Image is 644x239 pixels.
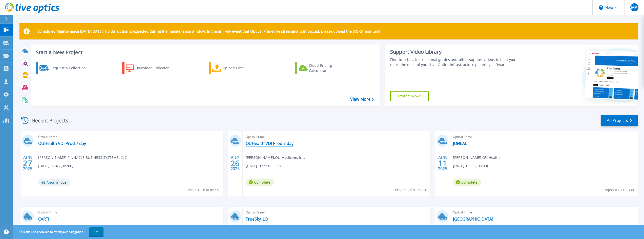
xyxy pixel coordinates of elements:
span: 26 [231,161,240,165]
span: Optical Prime [246,210,427,215]
span: Project ID: 3011338 [603,187,634,193]
div: Support Video Library [390,49,521,55]
a: Request a Collection [36,62,92,74]
span: Complete [246,179,274,186]
span: Optical Prime [453,134,635,140]
span: [DATE] 16:33 (-05:00) [453,163,488,169]
span: This site uses cookies to track your navigation. [14,227,103,236]
a: Download Collector [122,62,179,74]
button: OK [89,227,103,236]
div: Find tutorials, instructional guides and other support videos to help you make the most of your L... [390,57,521,67]
span: Project ID: 3030559 [188,187,219,193]
div: AUG 2025 [438,154,447,172]
div: AUG 2025 [23,154,32,172]
span: [DATE] 16:33 (-05:00) [246,163,281,169]
span: MP [631,5,637,9]
div: Recent Projects [19,114,75,127]
span: Optical Prime [38,210,220,215]
div: Cloud Pricing Calculator [309,63,349,73]
a: [GEOGRAPHIC_DATA] [453,216,493,222]
div: AUG 2025 [230,154,240,172]
a: Cloud Pricing Calculator [295,62,351,74]
span: [PERSON_NAME] , PINNACLE BUSINESS SYSTEMS, INC [38,155,127,160]
span: Optical Prime [246,134,427,140]
a: Explore Now! [390,91,429,101]
span: Project ID: 3029661 [395,187,426,193]
span: [DATE] 08:46 (-05:00) [38,163,73,169]
a: Upload Files [209,62,265,74]
span: [PERSON_NAME] , OU Health [453,155,500,160]
a: TrueSky_LO [246,216,268,222]
div: Upload Files [223,63,263,73]
span: Optical Prime [453,210,635,215]
a: View More [350,97,374,102]
a: JONEAL [453,141,467,146]
span: Optical Prime [38,134,220,140]
a: OUHealth VDI Prod 7 day [246,141,294,146]
span: [PERSON_NAME] , OU Medicine, Inc. [246,155,305,160]
span: 27 [23,161,32,165]
a: All Projects [601,115,638,126]
a: OUHealth VDI Prod 7 day [38,141,86,146]
h3: Start a New Project [36,50,373,55]
span: 11 [438,161,447,165]
div: Download Collector [135,63,176,73]
a: CARTI [38,216,49,222]
p: Scheduled Maintenance [DATE][DATE]: No disruption is expected during the maintenance window. In t... [38,29,382,33]
span: Complete [453,179,481,186]
span: Anonymous [38,179,70,186]
div: Request a Collection [50,63,91,73]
